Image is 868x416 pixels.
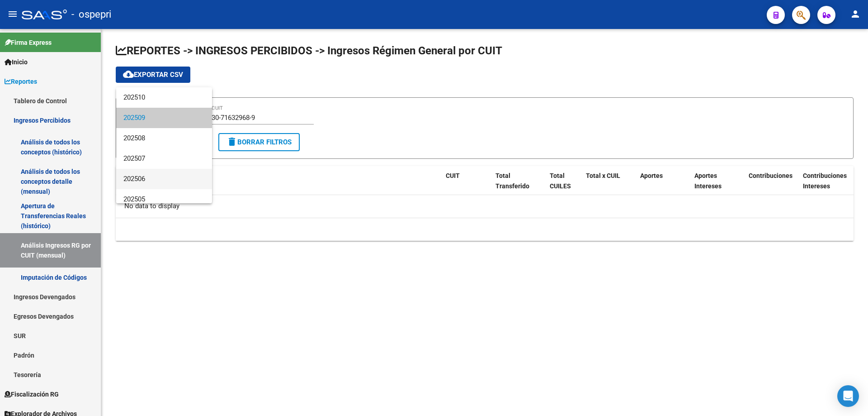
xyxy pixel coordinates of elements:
[837,385,859,407] div: Open Intercom Messenger
[123,189,205,210] span: 202505
[123,169,205,189] span: 202506
[123,108,205,128] span: 202509
[123,148,205,169] span: 202507
[123,87,205,108] span: 202510
[123,128,205,148] span: 202508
